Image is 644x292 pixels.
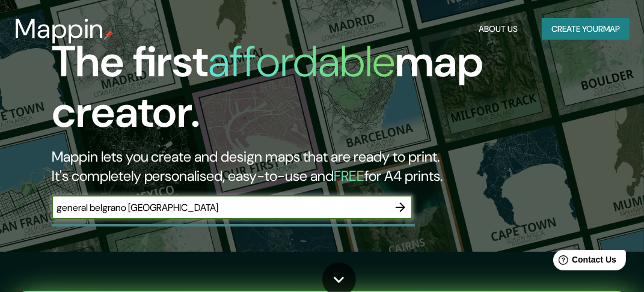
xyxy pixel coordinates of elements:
iframe: Help widget launcher [537,245,631,279]
button: About Us [474,18,523,40]
button: Create yourmap [542,18,630,40]
h3: Mappin [14,13,104,44]
img: mappin-pin [104,30,114,40]
input: Choose your favourite place [52,201,388,214]
h1: affordable [209,34,396,90]
h5: FREE [334,166,365,185]
h2: Mappin lets you create and design maps that are ready to print. It's completely personalised, eas... [52,147,567,186]
h1: The first map creator. [52,37,567,147]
